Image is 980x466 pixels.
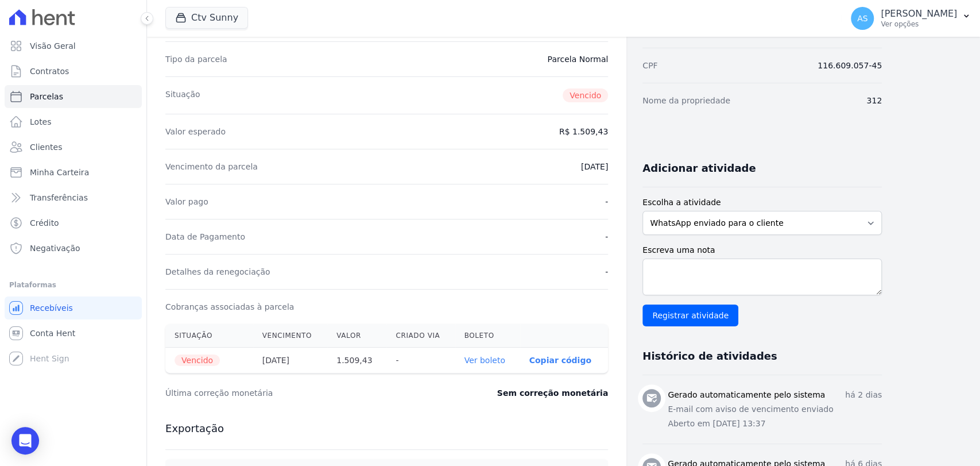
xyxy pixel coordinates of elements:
[668,403,882,415] p: E-mail com aviso de vencimento enviado
[165,324,253,348] th: Situação
[464,356,505,365] a: Ver boleto
[165,266,270,278] dt: Detalhes da renegociação
[842,2,980,34] button: AS [PERSON_NAME] Ver opções
[845,389,882,401] p: há 2 dias
[642,197,882,209] label: Escolha a atividade
[30,217,59,229] span: Crédito
[165,53,227,65] dt: Tipo da parcela
[30,192,88,203] span: Transferências
[642,161,756,175] h3: Adicionar atividade
[30,242,80,254] span: Negativação
[5,186,142,209] a: Transferências
[5,110,142,133] a: Lotes
[30,328,75,339] span: Conta Hent
[5,237,142,260] a: Negativação
[881,8,957,20] p: [PERSON_NAME]
[547,53,608,65] dd: Parcela Normal
[5,161,142,184] a: Minha Carteira
[30,167,89,178] span: Minha Carteira
[668,418,882,430] p: Aberto em [DATE] 13:37
[5,211,142,234] a: Crédito
[386,348,455,373] th: -
[9,278,137,292] div: Plataformas
[5,322,142,345] a: Conta Hent
[642,95,730,106] dt: Nome da propriedade
[642,305,738,326] input: Registrar atividade
[642,349,777,363] h3: Histórico de atividades
[175,355,220,366] span: Vencido
[165,301,294,313] dt: Cobranças associadas à parcela
[30,66,69,77] span: Contratos
[5,60,142,83] a: Contratos
[642,244,882,256] label: Escreva uma nota
[253,324,328,348] th: Vencimento
[605,196,608,207] dd: -
[165,161,258,172] dt: Vencimento da parcela
[5,85,142,108] a: Parcelas
[581,161,608,172] dd: [DATE]
[165,231,245,242] dt: Data de Pagamento
[866,95,882,106] dd: 312
[605,266,608,278] dd: -
[497,387,608,399] dd: Sem correção monetária
[327,348,386,373] th: 1.509,43
[5,296,142,319] a: Recebíveis
[668,389,825,401] h3: Gerado automaticamente pelo sistema
[165,196,208,207] dt: Valor pago
[386,324,455,348] th: Criado via
[11,427,39,455] div: Open Intercom Messenger
[605,231,608,242] dd: -
[30,141,62,153] span: Clientes
[30,116,52,128] span: Lotes
[165,126,226,137] dt: Valor esperado
[818,60,882,71] dd: 116.609.057-45
[327,324,386,348] th: Valor
[165,7,248,29] button: Ctv Sunny
[5,34,142,57] a: Visão Geral
[165,88,200,102] dt: Situação
[5,136,142,159] a: Clientes
[529,356,591,365] button: Copiar código
[642,60,657,71] dt: CPF
[30,40,76,52] span: Visão Geral
[253,348,328,373] th: [DATE]
[165,387,427,399] dt: Última correção monetária
[30,302,73,314] span: Recebíveis
[881,20,957,29] p: Ver opções
[857,14,867,22] span: AS
[563,88,608,102] span: Vencido
[559,126,608,137] dd: R$ 1.509,43
[455,324,520,348] th: Boleto
[165,422,608,436] h3: Exportação
[30,91,63,102] span: Parcelas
